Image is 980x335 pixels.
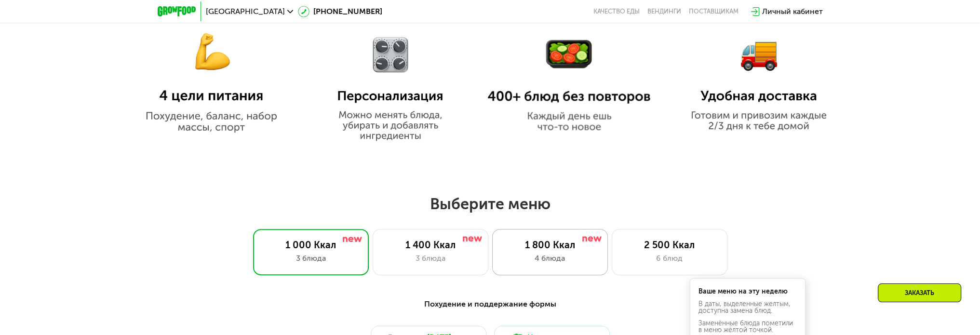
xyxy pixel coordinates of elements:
a: Качество еды [593,8,640,15]
div: В даты, выделенные желтым, доступна замена блюд. [698,301,797,314]
span: [GEOGRAPHIC_DATA] [206,8,285,15]
div: поставщикам [689,8,738,15]
div: Похудение и поддержание формы [205,298,776,310]
div: 1 400 Ккал [383,239,478,251]
div: Заменённые блюда пометили в меню жёлтой точкой. [698,320,797,334]
div: 4 блюда [502,253,598,264]
a: [PHONE_NUMBER] [298,6,382,17]
div: Заказать [878,283,961,302]
div: 2 500 Ккал [622,239,717,251]
div: 1 000 Ккал [263,239,359,251]
a: Вендинги [647,8,681,15]
h2: Выберите меню [31,194,949,214]
div: Личный кабинет [762,6,823,17]
div: 3 блюда [263,253,359,264]
div: 6 блюд [622,253,717,264]
div: Ваше меню на эту неделю [698,288,797,295]
div: 3 блюда [383,253,478,264]
div: 1 800 Ккал [502,239,598,251]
